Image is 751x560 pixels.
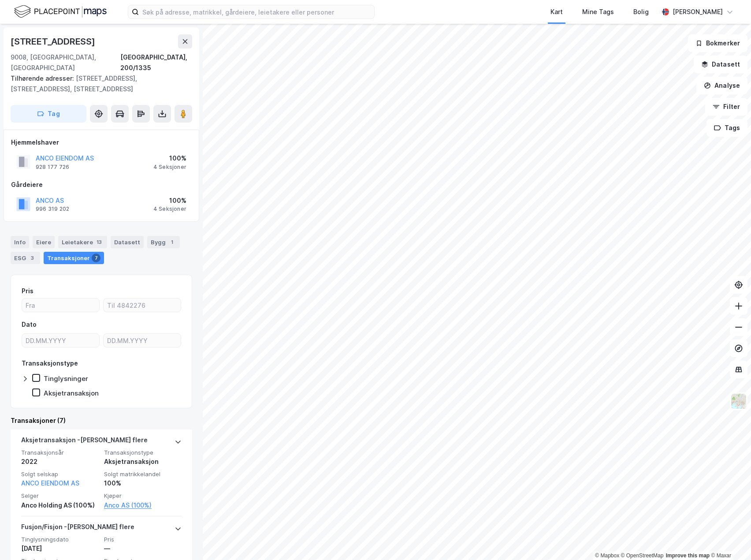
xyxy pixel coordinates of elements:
[58,236,107,248] div: Leietakere
[694,56,747,73] button: Datasett
[22,334,99,347] input: DD.MM.YYYY
[11,52,120,73] div: 9008, [GEOGRAPHIC_DATA], [GEOGRAPHIC_DATA]
[11,73,185,94] div: [STREET_ADDRESS], [STREET_ADDRESS], [STREET_ADDRESS]
[21,543,99,554] div: [DATE]
[22,319,37,330] div: Dato
[22,358,78,369] div: Transaksjonstype
[153,205,186,213] div: 4 Seksjoner
[673,7,723,17] div: [PERSON_NAME]
[21,479,79,487] a: ANCO EIENDOM AS
[21,522,134,536] div: Fusjon/Fisjon - [PERSON_NAME] flere
[153,195,186,206] div: 100%
[11,236,29,248] div: Info
[147,236,180,248] div: Bygg
[688,34,747,52] button: Bokmerker
[11,252,40,264] div: ESG
[92,254,100,262] div: 7
[120,52,192,73] div: [GEOGRAPHIC_DATA], 200/1335
[11,105,86,123] button: Tag
[153,153,186,164] div: 100%
[167,238,176,246] div: 1
[22,286,33,296] div: Pris
[21,435,148,449] div: Aksjetransaksjon - [PERSON_NAME] flere
[730,393,747,410] img: Z
[104,334,181,347] input: DD.MM.YYYY
[550,7,563,17] div: Kart
[21,492,99,500] span: Selger
[44,389,99,397] div: Aksjetransaksjon
[666,553,710,559] a: Improve this map
[706,119,747,137] button: Tags
[633,7,649,17] div: Bolig
[104,449,182,456] span: Transaksjonstype
[104,492,182,500] span: Kjøper
[153,164,186,171] div: 4 Seksjoner
[11,34,97,49] div: [STREET_ADDRESS]
[104,470,182,478] span: Solgt matrikkelandel
[21,456,99,467] div: 2022
[21,470,99,478] span: Solgt selskap
[104,543,182,554] div: —
[595,553,619,559] a: Mapbox
[11,137,192,148] div: Hjemmelshaver
[104,536,182,543] span: Pris
[44,252,104,264] div: Transaksjoner
[104,299,181,312] input: Til 4842276
[104,478,182,489] div: 100%
[104,456,182,467] div: Aksjetransaksjon
[696,77,747,94] button: Analyse
[111,236,144,248] div: Datasett
[44,374,88,383] div: Tinglysninger
[21,536,99,543] span: Tinglysningsdato
[11,415,192,426] div: Transaksjoner (7)
[21,449,99,456] span: Transaksjonsår
[22,299,99,312] input: Fra
[104,500,182,511] a: Anco AS (100%)
[36,164,69,171] div: 928 177 726
[11,179,192,190] div: Gårdeiere
[139,5,374,19] input: Søk på adresse, matrikkel, gårdeiere, leietakere eller personer
[33,236,55,248] div: Eiere
[11,75,76,82] span: Tilhørende adresser:
[705,98,747,116] button: Filter
[36,205,69,213] div: 996 319 202
[21,500,99,511] div: Anco Holding AS (100%)
[707,518,751,560] div: Kontrollprogram for chat
[707,518,751,560] iframe: Chat Widget
[582,7,614,17] div: Mine Tags
[95,238,104,246] div: 13
[14,4,107,19] img: logo.f888ab2527a4732fd821a326f86c7f29.svg
[621,553,664,559] a: OpenStreetMap
[28,254,37,262] div: 3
